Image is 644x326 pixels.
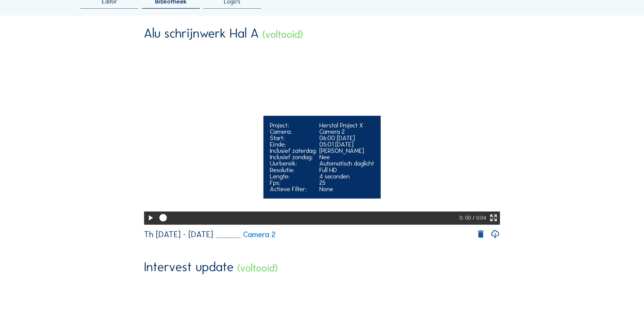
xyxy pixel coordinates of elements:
[319,173,374,180] div: 4 seconden
[319,135,374,141] div: 06:00 [DATE]
[270,135,317,141] div: Start:
[459,211,472,225] div: 0: 00
[144,46,500,224] video: Your browser does not support the video tag.
[270,180,317,186] div: Fps:
[319,148,374,154] div: [PERSON_NAME]
[262,29,303,40] div: (voltooid)
[144,260,234,273] div: Intervest update
[270,160,317,167] div: Uurbereik:
[472,211,486,225] div: / 0:04
[319,167,374,173] div: Full HD
[270,167,317,173] div: Resolutie:
[270,148,317,154] div: Inclusief zaterdag:
[144,27,259,40] div: Alu schrijnwerk Hal A
[319,186,374,192] div: None
[270,128,317,135] div: Camera:
[270,186,317,192] div: Actieve Filter:
[319,141,374,148] div: 05:01 [DATE]
[270,173,317,180] div: Lengte:
[319,154,374,160] div: Nee
[319,128,374,135] div: Camera 2
[270,154,317,160] div: Inclusief zondag:
[319,180,374,186] div: 25
[237,263,278,273] div: (voltooid)
[216,231,275,238] a: Camera 2
[319,160,374,167] div: Automatisch daglicht
[144,230,213,239] div: Th [DATE] - [DATE]
[319,122,374,128] div: Herstal Project X
[270,141,317,148] div: Einde:
[270,122,317,128] div: Project:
